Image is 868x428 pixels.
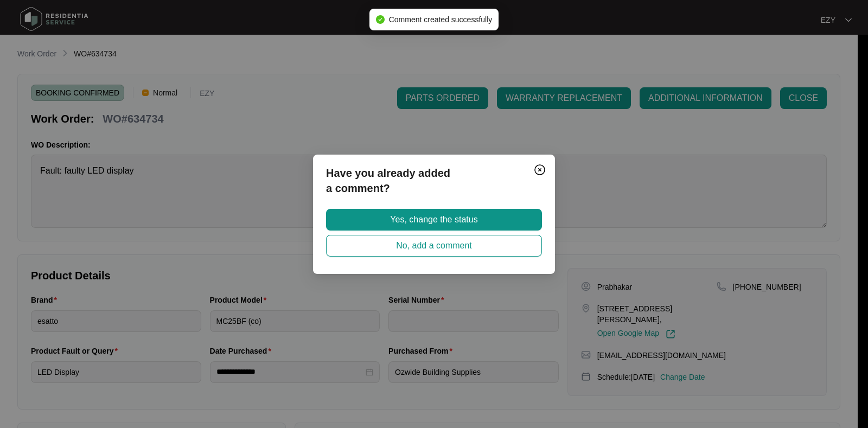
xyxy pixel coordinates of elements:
p: a comment? [326,181,542,196]
span: check-circle [376,15,385,24]
p: Have you already added [326,165,542,181]
span: Yes, change the status [390,213,477,226]
button: No, add a comment [326,235,542,257]
button: Yes, change the status [326,209,542,231]
span: No, add a comment [396,239,472,252]
span: Comment created successfully [389,15,493,24]
button: Close [531,161,548,178]
img: closeCircle [533,163,546,176]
